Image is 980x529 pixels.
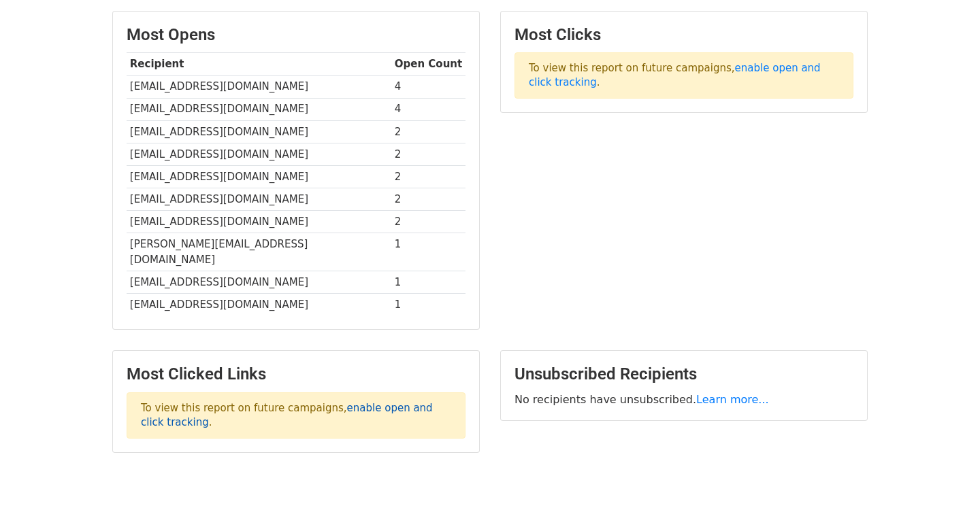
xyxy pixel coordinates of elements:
td: 2 [391,165,465,188]
td: 2 [391,211,465,233]
a: enable open and click tracking [141,402,433,428]
p: To view this report on future campaigns, . [127,392,465,439]
td: [EMAIL_ADDRESS][DOMAIN_NAME] [127,75,391,98]
td: 1 [391,293,465,315]
td: 2 [391,188,465,211]
p: No recipients have unsubscribed. [514,392,853,407]
a: Learn more... [696,393,769,406]
td: [EMAIL_ADDRESS][DOMAIN_NAME] [127,98,391,120]
td: 1 [391,233,465,271]
td: 4 [391,98,465,120]
iframe: Chat Widget [912,464,980,529]
td: [EMAIL_ADDRESS][DOMAIN_NAME] [127,165,391,188]
p: To view this report on future campaigns, . [514,52,853,99]
td: [EMAIL_ADDRESS][DOMAIN_NAME] [127,143,391,165]
th: Recipient [127,53,391,75]
td: [EMAIL_ADDRESS][DOMAIN_NAME] [127,271,391,293]
td: 4 [391,75,465,98]
td: 2 [391,120,465,143]
td: [EMAIL_ADDRESS][DOMAIN_NAME] [127,188,391,211]
h3: Most Clicks [514,25,853,45]
a: enable open and click tracking [529,62,821,88]
td: 1 [391,271,465,293]
td: 2 [391,143,465,165]
td: [EMAIL_ADDRESS][DOMAIN_NAME] [127,211,391,233]
h3: Most Clicked Links [127,364,465,384]
td: [EMAIL_ADDRESS][DOMAIN_NAME] [127,293,391,315]
td: [EMAIL_ADDRESS][DOMAIN_NAME] [127,120,391,143]
h3: Unsubscribed Recipients [514,364,853,384]
th: Open Count [391,53,465,75]
h3: Most Opens [127,25,465,45]
td: [PERSON_NAME][EMAIL_ADDRESS][DOMAIN_NAME] [127,233,391,271]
